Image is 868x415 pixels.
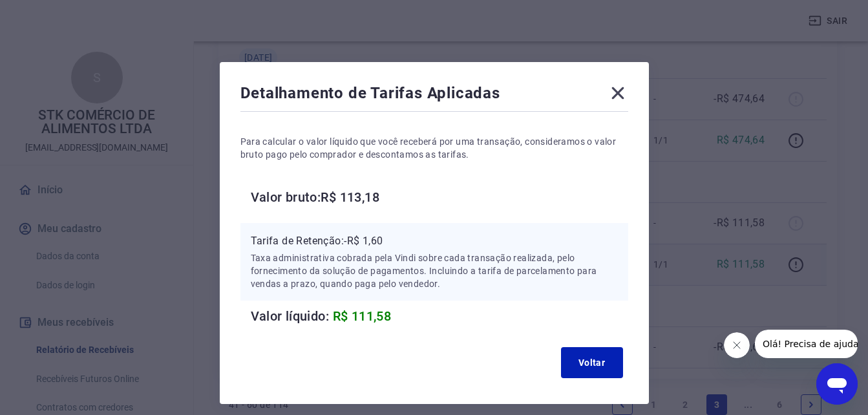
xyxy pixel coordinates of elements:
[251,251,618,290] p: Taxa administrativa cobrada pela Vindi sobre cada transação realizada, pelo fornecimento da soluç...
[8,9,109,19] span: Olá! Precisa de ajuda?
[755,330,858,358] iframe: Mensagem da empresa
[816,363,858,405] iframe: Botão para abrir a janela de mensagens
[251,233,618,249] p: Tarifa de Retenção: -R$ 1,60
[240,135,628,161] p: Para calcular o valor líquido que você receberá por uma transação, consideramos o valor bruto pag...
[333,308,392,324] span: R$ 111,58
[240,83,628,109] div: Detalhamento de Tarifas Aplicadas
[561,347,623,378] button: Voltar
[251,306,628,326] h6: Valor líquido:
[724,332,750,358] iframe: Fechar mensagem
[251,187,628,207] h6: Valor bruto: R$ 113,18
